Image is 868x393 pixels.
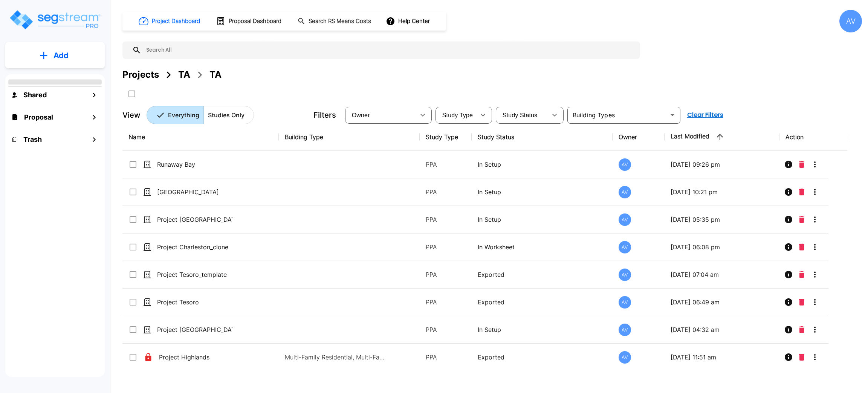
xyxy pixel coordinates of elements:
th: Owner [613,123,665,151]
p: [DATE] 06:49 am [671,298,773,307]
button: Delete [796,157,807,172]
th: Study Type [420,123,472,151]
p: Multi-Family Residential, Multi-Family Residential Site, Multi-Family Residential, Multi-Family R... [285,353,387,362]
button: Delete [796,267,807,282]
h1: Project Dashboard [152,17,200,26]
button: Info [781,322,796,337]
div: Projects [122,68,159,81]
p: [DATE] 05:35 pm [671,215,773,224]
p: Project Tesoro [157,298,232,307]
button: Everything [147,106,204,124]
button: Delete [796,295,807,310]
p: PPA [426,353,466,362]
h1: Proposal Dashboard [229,17,281,26]
input: Building Types [570,110,666,120]
button: Info [781,350,796,365]
p: Project [GEOGRAPHIC_DATA] [157,215,232,224]
div: AV [619,213,631,226]
p: [DATE] 10:21 pm [671,187,773,196]
div: AV [619,296,631,309]
button: More-Options [807,295,822,310]
button: More-Options [807,267,822,282]
div: AV [619,351,631,364]
th: Action [779,123,847,151]
p: In Setup [478,187,607,196]
img: Logo [9,9,101,31]
button: Info [781,184,796,200]
button: Delete [796,322,807,337]
p: [DATE] 07:04 am [671,270,773,279]
button: More-Options [807,239,822,255]
p: PPA [426,215,466,224]
button: More-Options [807,157,822,172]
span: Study Type [442,112,473,118]
button: Delete [796,212,807,227]
button: Search RS Means Costs [295,14,375,29]
div: Select [347,104,415,126]
p: View [122,109,141,121]
p: PPA [426,298,466,307]
div: Platform [147,106,254,124]
button: More-Options [807,212,822,227]
button: Open [667,110,678,120]
p: Filters [313,109,336,121]
p: Studies Only [208,111,245,120]
span: Owner [352,112,370,118]
button: Help Center [384,14,433,28]
button: Delete [796,239,807,255]
button: SelectAll [124,86,139,101]
div: AV [619,324,631,336]
button: More-Options [807,184,822,200]
p: [DATE] 11:51 am [671,353,773,362]
div: TA [209,68,222,81]
p: Project Highlands [159,353,234,362]
div: AV [619,186,631,198]
p: Add [53,50,69,61]
h1: Shared [23,90,47,100]
p: [GEOGRAPHIC_DATA] [157,187,232,196]
p: Exported [478,298,607,307]
button: Info [781,295,796,310]
p: Project Tesoro_template [157,270,232,279]
button: More-Options [807,322,822,337]
p: [DATE] 06:08 pm [671,243,773,252]
th: Study Status [472,123,613,151]
p: Project Charleston_clone [157,243,232,252]
button: Info [781,267,796,282]
p: Runaway Bay [157,160,232,169]
div: AV [839,10,862,32]
th: Building Type [279,123,420,151]
button: Info [781,212,796,227]
p: [DATE] 04:32 am [671,325,773,334]
p: PPA [426,270,466,279]
button: Delete [796,184,807,200]
button: Add [5,45,105,66]
p: PPA [426,325,466,334]
p: Project [GEOGRAPHIC_DATA] [157,325,232,334]
p: In Worksheet [478,243,607,252]
h1: Search RS Means Costs [309,17,371,26]
button: Project Dashboard [136,13,204,29]
div: AV [619,158,631,171]
div: AV [619,241,631,253]
h1: Proposal [24,112,53,122]
th: Name [122,123,279,151]
p: In Setup [478,160,607,169]
button: Delete [796,350,807,365]
div: Select [497,104,547,126]
button: Proposal Dashboard [213,13,286,29]
span: Study Status [503,112,538,118]
p: In Setup [478,215,607,224]
button: Studies Only [203,106,254,124]
div: Select [437,104,475,126]
p: PPA [426,243,466,252]
input: Search All [141,41,636,59]
button: Info [781,157,796,172]
p: Exported [478,353,607,362]
th: Last Modified [665,123,779,151]
div: TA [178,68,190,81]
p: Exported [478,270,607,279]
p: Everything [168,111,199,120]
button: Info [781,239,796,255]
h1: Trash [23,134,42,144]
